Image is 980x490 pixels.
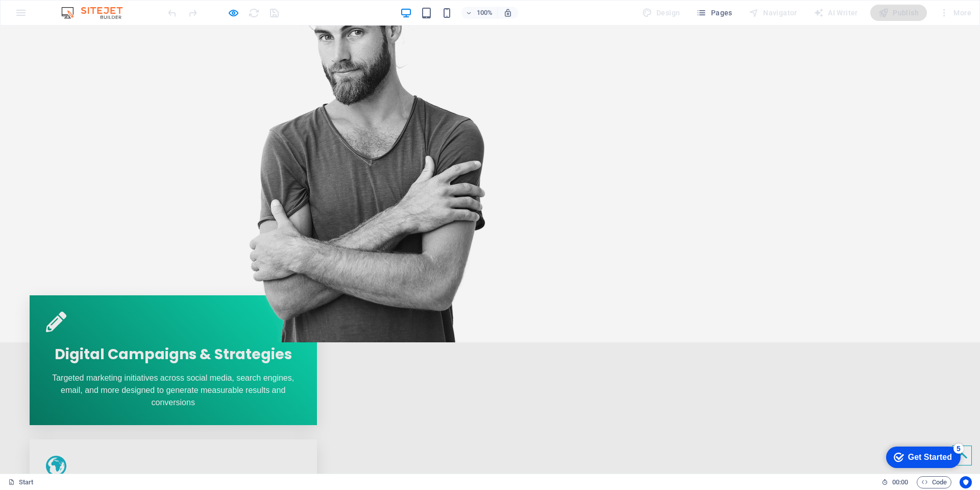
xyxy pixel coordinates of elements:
button: Pages [692,5,736,21]
span: Code [921,476,947,488]
i: On resize automatically adjust zoom level to fit chosen device. [503,8,512,17]
div: 5 [76,2,86,12]
h6: 100% [477,7,493,19]
h6: Session time [881,476,909,488]
div: Get Started 5 items remaining, 0% complete [8,5,83,27]
img: Editor Logo [59,7,135,19]
span: Digital Campaigns & Strategies [55,319,292,339]
a: Click to cancel selection. Double-click to open Pages [8,476,34,488]
button: Code [917,476,951,488]
span: Pages [696,8,732,18]
div: Get Started [30,11,74,20]
span: : [899,478,901,486]
span: 00 00 [892,476,908,488]
button: 100% [461,7,498,19]
button: Usercentrics [960,476,972,488]
span: Targeted marketing initiatives across social media, search engines, email, and more designed to g... [52,348,294,381]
